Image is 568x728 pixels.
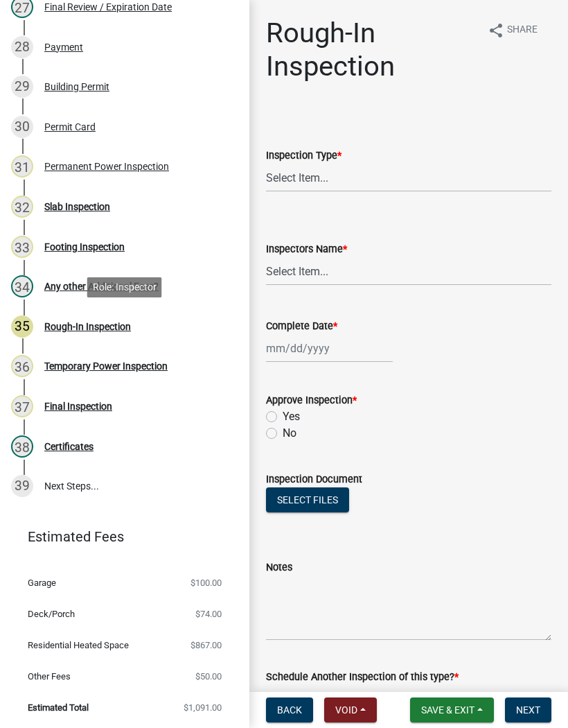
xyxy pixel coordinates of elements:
div: Slab Inspection [44,202,110,211]
div: Certificates [44,442,94,451]
div: Permanent Power Inspection [44,162,169,171]
div: 33 [11,236,33,258]
button: Void [324,697,377,722]
div: Building Permit [44,82,109,92]
label: No [283,425,296,442]
div: Payment [44,42,83,52]
div: 29 [11,76,33,98]
h1: Rough-In Inspection [266,17,477,83]
div: Final Review / Expiration Date [44,2,172,12]
span: Estimated Total [28,703,89,712]
span: Share [507,22,538,39]
a: Estimated Fees [11,523,227,551]
div: 34 [11,275,33,297]
span: Back [277,704,302,716]
span: $867.00 [190,641,222,650]
span: Garage [28,578,56,587]
label: Approve Inspection [266,396,357,406]
div: 38 [11,435,33,458]
span: $100.00 [190,578,222,587]
label: Complete Date [266,322,337,331]
span: Other Fees [28,672,71,681]
span: Void [335,704,357,716]
label: Schedule Another Inspection of this type? [266,673,459,682]
i: share [488,22,504,39]
div: Temporary Power Inspection [44,361,168,371]
label: Yes [283,408,300,425]
div: Final Inspection [44,401,112,411]
span: Next [516,704,540,716]
button: Select files [266,487,349,512]
div: Rough-In Inspection [44,322,131,331]
button: Back [266,697,313,722]
label: Inspectors Name [266,245,347,254]
label: Inspection Document [266,475,362,485]
input: mm/dd/yyyy [266,334,393,363]
div: 31 [11,155,33,177]
span: $50.00 [195,672,222,681]
div: 32 [11,196,33,218]
div: 36 [11,355,33,377]
div: Role: Inspector [87,277,162,297]
span: Save & Exit [421,704,474,716]
div: Footing Inspection [44,242,125,252]
button: Next [505,697,551,722]
div: 39 [11,475,33,497]
label: Yes [283,685,300,702]
div: Permit Card [44,122,96,132]
div: 35 [11,315,33,338]
div: 28 [11,36,33,58]
button: shareShare [477,17,549,44]
div: Any other Additional Fees? [44,281,159,291]
span: $74.00 [195,609,222,618]
button: Save & Exit [410,697,494,722]
label: Notes [266,563,292,573]
span: $1,091.00 [184,703,222,712]
span: Residential Heated Space [28,641,129,650]
span: Deck/Porch [28,609,75,618]
label: Inspection Type [266,151,341,161]
div: 30 [11,116,33,138]
div: 37 [11,395,33,417]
